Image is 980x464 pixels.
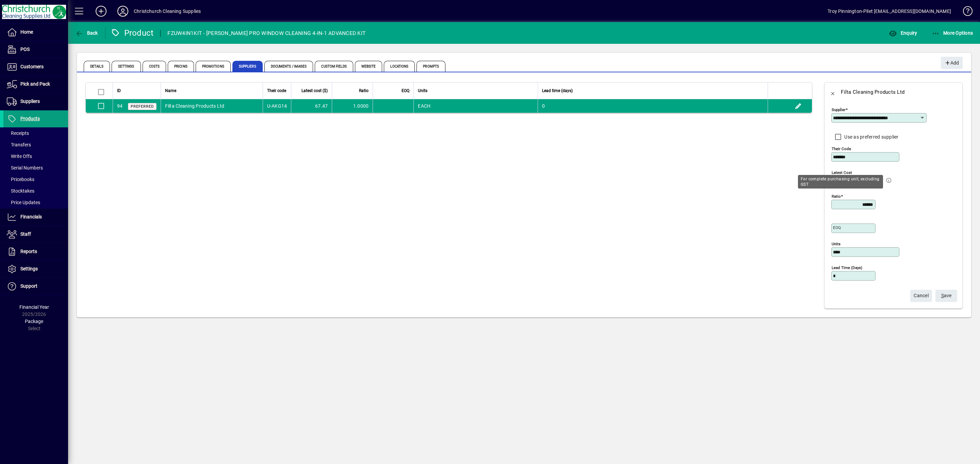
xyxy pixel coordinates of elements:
[828,6,951,17] div: Troy Pinnington-Pilet [EMAIL_ADDRESS][DOMAIN_NAME]
[418,87,427,94] span: Units
[161,99,263,113] td: Filta Cleaning Products Ltd
[291,99,332,113] td: 67.47
[889,30,917,36] span: Enquiry
[958,1,971,23] a: Knowledge Base
[3,162,68,174] a: Serial Numbers
[112,61,141,72] span: Settings
[3,209,68,226] a: Financials
[20,266,38,271] span: Settings
[798,175,883,189] div: For complete purchasing unit, excluding GST
[824,84,841,100] button: Back
[20,99,40,104] span: Suppliers
[841,87,904,97] div: Filta Cleaning Products Ltd
[910,290,932,302] button: Cancel
[887,27,919,39] button: Enquiry
[3,58,68,75] a: Customers
[832,107,846,112] mat-label: Supplier
[20,81,50,87] span: Pick and Pack
[232,61,263,72] span: Suppliers
[416,61,445,72] span: Prompts
[542,87,573,94] span: Lead time (days)
[538,99,768,113] td: 0
[843,133,898,140] label: Use as preferred supplier
[941,290,952,301] span: ave
[832,146,851,151] mat-label: Their code
[930,27,975,39] button: More Options
[68,27,105,39] app-page-header-button: Back
[267,87,286,94] span: Their code
[111,28,154,38] div: Product
[3,41,68,58] a: POS
[355,61,382,72] span: Website
[7,142,31,147] span: Transfers
[3,24,68,41] a: Home
[3,197,68,208] a: Price Updates
[20,249,37,254] span: Reports
[832,170,852,175] mat-label: Latest cost
[167,28,365,39] div: FZUW4IN1KIT - [PERSON_NAME] PRO WINDOW CLEANING 4-IN-1 ADVANCED KIT
[131,104,154,109] span: Preferred
[944,57,959,69] span: Add
[332,99,373,113] td: 1.0000
[7,130,29,136] span: Receipts
[3,185,68,197] a: Stocktakes
[20,47,30,52] span: POS
[3,243,68,260] a: Reports
[941,57,963,69] button: Add
[20,29,33,35] span: Home
[19,304,49,310] span: Financial Year
[165,87,176,94] span: Name
[73,27,100,39] button: Back
[143,61,166,72] span: Costs
[134,6,201,17] div: Christchurch Cleaning Supplies
[402,87,409,94] span: EOQ
[833,225,841,230] mat-label: EOQ
[832,265,862,270] mat-label: Lead time (days)
[3,174,68,185] a: Pricebooks
[3,226,68,243] a: Staff
[7,188,34,194] span: Stocktakes
[359,87,369,94] span: Ratio
[7,154,32,159] span: Write Offs
[20,283,37,289] span: Support
[117,103,123,110] div: 94
[3,93,68,110] a: Suppliers
[117,87,121,94] span: ID
[384,61,415,72] span: Locations
[932,30,973,36] span: More Options
[315,61,353,72] span: Custom Fields
[90,5,112,17] button: Add
[7,177,34,182] span: Pricebooks
[84,61,110,72] span: Details
[263,99,291,113] td: U-AKG14
[941,293,944,298] span: S
[20,214,42,219] span: Financials
[301,87,328,94] span: Latest cost ($)
[20,116,40,121] span: Products
[20,231,31,237] span: Staff
[413,99,538,113] td: EACH
[3,150,68,162] a: Write Offs
[832,194,841,199] mat-label: Ratio
[935,290,957,302] button: Save
[264,61,313,72] span: Documents / Images
[25,319,43,324] span: Package
[168,61,194,72] span: Pricing
[7,200,40,205] span: Price Updates
[20,64,44,69] span: Customers
[196,61,231,72] span: Promotions
[7,165,43,171] span: Serial Numbers
[3,261,68,278] a: Settings
[3,139,68,150] a: Transfers
[832,242,840,246] mat-label: Units
[112,5,134,17] button: Profile
[3,278,68,295] a: Support
[75,30,98,36] span: Back
[3,76,68,93] a: Pick and Pack
[914,290,929,301] span: Cancel
[3,127,68,139] a: Receipts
